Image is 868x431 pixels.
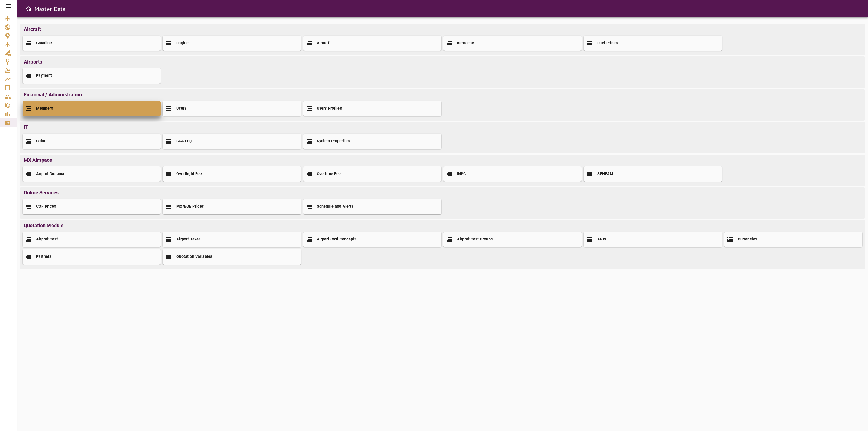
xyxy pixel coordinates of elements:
[36,73,52,79] h2: Payment
[457,171,466,177] h2: INPC
[36,138,47,144] h2: Colors
[176,171,202,177] h2: Overflight Fee
[317,237,356,242] h2: Airport Cost Concepts
[36,171,65,177] h2: Airport Distance
[36,40,52,46] h2: Gasoline
[176,254,212,260] h2: Quotation Variables
[738,237,757,242] h2: Currencies
[21,189,864,196] p: Online Services
[317,171,341,177] h2: Overtime Fee
[36,237,58,242] h2: Airport Cost
[176,138,192,144] h2: FAA Log
[597,40,618,46] h2: Fuel Prices
[21,156,864,164] p: MX Airspace
[176,106,186,112] h2: Users
[457,237,493,242] h2: Airport Cost Groups
[317,106,342,112] h2: Users Profiles
[176,40,189,46] h2: Engine
[36,254,51,260] h2: Partners
[21,91,864,98] p: Financial / Administration
[176,237,200,242] h2: Airport Taxes
[34,4,66,13] h6: Master Data
[597,171,613,177] h2: SENEAM
[21,123,864,131] p: IT
[457,40,474,46] h2: Kerosene
[21,26,864,33] p: Aircraft
[317,204,353,210] h2: Schedule and Alerts
[597,237,606,242] h2: APIS
[21,58,864,65] p: Airports
[317,138,350,144] h2: System Properties
[317,40,331,46] h2: Aircraft
[36,204,56,210] h2: COF Prices
[176,204,204,210] h2: MX/BOE Prices
[23,3,34,14] button: Open drawer
[21,222,864,229] p: Quotation Module
[36,106,53,112] h2: Members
